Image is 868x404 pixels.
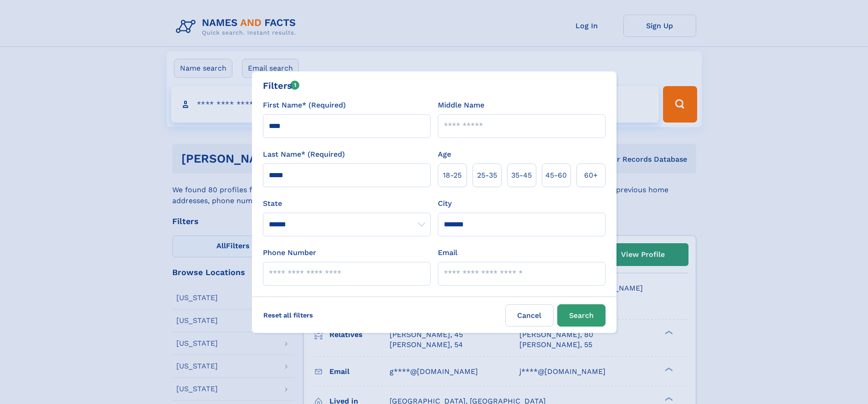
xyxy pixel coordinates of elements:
[545,170,567,181] span: 45‑60
[443,170,462,181] span: 18‑25
[557,304,606,327] button: Search
[263,149,345,160] label: Last Name* (Required)
[438,100,484,111] label: Middle Name
[438,198,452,209] label: City
[511,170,532,181] span: 35‑45
[257,304,319,326] label: Reset all filters
[584,170,598,181] span: 60+
[263,198,431,209] label: State
[477,170,497,181] span: 25‑35
[438,149,451,160] label: Age
[263,247,316,258] label: Phone Number
[263,100,346,111] label: First Name* (Required)
[263,79,300,92] div: Filters
[438,247,457,258] label: Email
[505,304,554,327] label: Cancel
